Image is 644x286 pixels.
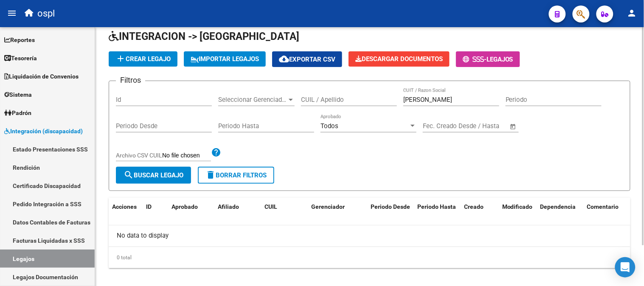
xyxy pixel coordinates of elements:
div: 0 total [109,247,630,268]
span: INTEGRACION -> [GEOGRAPHIC_DATA] [109,31,299,42]
div: / / / / / / [109,2,630,268]
span: CUIL [264,203,277,210]
span: Dependencia [540,203,576,210]
span: Creado [464,203,484,210]
span: Tesorería [4,53,37,63]
span: Archivo CSV CUIL [116,152,162,159]
datatable-header-cell: Periodo Hasta [414,198,461,226]
span: Descargar Documentos [355,55,443,63]
span: Padrón [4,108,31,118]
input: Start date [423,122,450,130]
datatable-header-cell: Acciones [109,198,143,226]
button: Borrar Filtros [198,167,274,184]
mat-icon: person [627,8,637,18]
span: Reportes [4,35,35,45]
button: -Legajos [456,51,520,67]
datatable-header-cell: Modificado [499,198,537,226]
input: End date [458,122,499,130]
mat-icon: menu [7,8,17,18]
datatable-header-cell: Comentario [584,198,635,226]
datatable-header-cell: Dependencia [537,198,584,226]
h3: Filtros [116,74,145,86]
div: Open Intercom Messenger [615,257,636,278]
datatable-header-cell: Creado [461,198,499,226]
span: Aprobado [172,203,198,210]
span: Periodo Desde [371,203,410,210]
span: Modificado [502,203,533,210]
span: Exportar CSV [279,56,335,63]
span: Comentario [587,203,619,210]
span: Liquidación de Convenios [4,72,79,81]
span: Afiliado [218,203,239,210]
div: No data to display [109,225,630,247]
span: Borrar Filtros [205,171,267,179]
button: Crear Legajo [109,51,177,67]
span: Legajos [487,56,513,63]
mat-icon: cloud_download [279,54,289,64]
mat-icon: add [115,53,126,64]
span: Integración (discapacidad) [4,126,83,136]
span: IMPORTAR LEGAJOS [191,55,259,63]
span: Seleccionar Gerenciador [218,96,287,104]
datatable-header-cell: Gerenciador [308,198,367,226]
span: - [463,56,487,63]
span: Gerenciador [311,203,345,210]
span: ID [146,203,152,210]
datatable-header-cell: Afiliado [214,198,261,226]
span: Sistema [4,90,32,99]
mat-icon: search [124,170,134,180]
datatable-header-cell: Aprobado [168,198,202,226]
span: Periodo Hasta [417,203,456,210]
datatable-header-cell: CUIL [261,198,308,226]
span: Buscar Legajo [124,171,183,179]
button: Buscar Legajo [116,167,191,184]
span: Todos [321,122,338,130]
input: Archivo CSV CUIL [162,152,211,160]
datatable-header-cell: Periodo Desde [367,198,414,226]
span: Crear Legajo [115,55,171,63]
button: Open calendar [509,122,518,132]
span: ospl [37,4,55,23]
mat-icon: delete [205,170,216,180]
mat-icon: help [211,147,221,157]
datatable-header-cell: ID [143,198,168,226]
button: IMPORTAR LEGAJOS [184,51,266,67]
button: Exportar CSV [272,51,342,67]
span: Acciones [112,203,137,210]
button: Descargar Documentos [349,51,450,67]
